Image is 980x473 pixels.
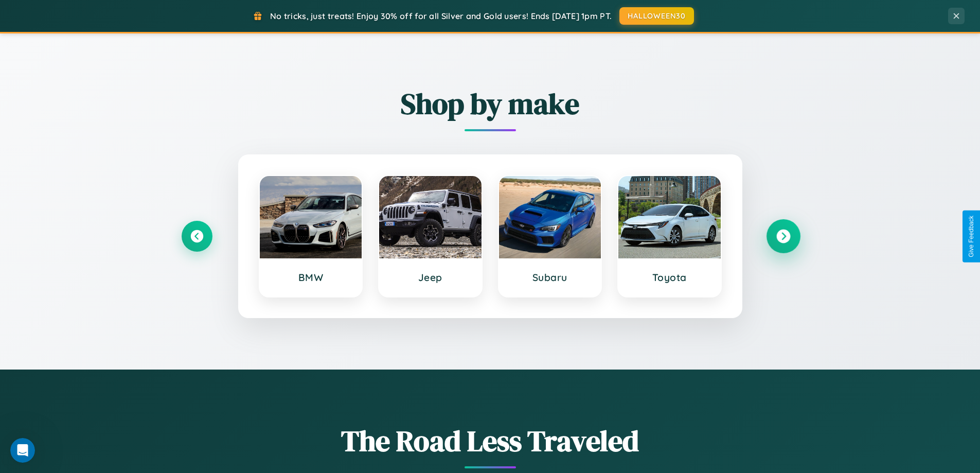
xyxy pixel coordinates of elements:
h3: Toyota [629,271,710,284]
button: HALLOWEEN30 [619,7,694,25]
h3: Subaru [509,271,591,284]
iframe: Intercom live chat [10,438,35,463]
h3: BMW [270,271,352,284]
span: No tricks, just treats! Enjoy 30% off for all Silver and Gold users! Ends [DATE] 1pm PT. [270,11,612,21]
h2: Shop by make [182,84,799,124]
h3: Jeep [389,271,471,284]
div: Give Feedback [968,216,975,257]
h1: The Road Less Traveled [182,421,799,461]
